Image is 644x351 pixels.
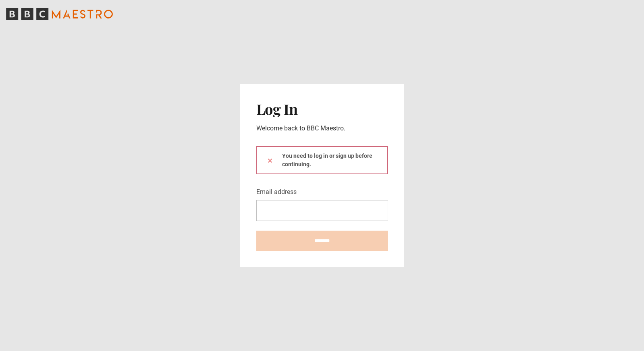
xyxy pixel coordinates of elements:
[256,146,388,174] div: You need to log in or sign up before continuing.
[256,100,388,117] h2: Log In
[256,187,297,197] label: Email address
[256,124,388,133] p: Welcome back to BBC Maestro.
[6,8,113,20] svg: BBC Maestro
